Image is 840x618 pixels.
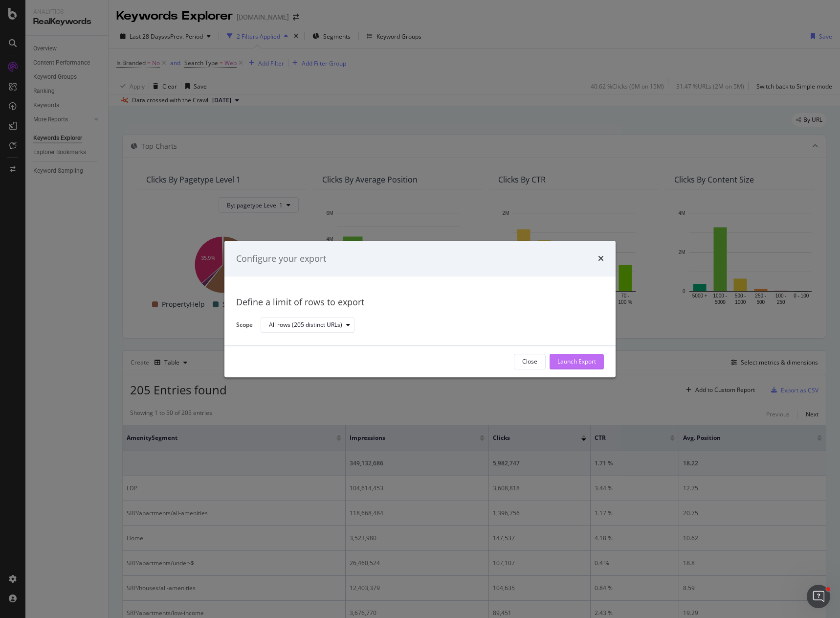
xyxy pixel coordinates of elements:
div: Close [522,358,537,366]
button: Launch Export [550,354,604,369]
button: Close [514,354,546,369]
label: Scope [236,320,253,331]
div: modal [224,241,616,377]
div: All rows (205 distinct URLs) [269,322,342,328]
div: Configure your export [236,252,326,265]
iframe: Intercom live chat [807,585,830,608]
button: All rows (205 distinct URLs) [261,318,354,333]
div: Define a limit of rows to export [236,297,604,309]
div: Launch Export [557,358,596,366]
div: times [598,252,604,265]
